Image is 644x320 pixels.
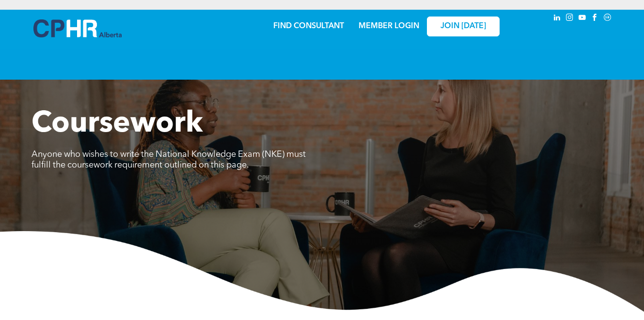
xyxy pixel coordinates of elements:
[31,110,203,139] span: Coursework
[552,12,563,25] a: linkedin
[33,19,122,37] img: A blue and white logo for cp alberta
[577,12,588,25] a: youtube
[273,22,344,30] a: FIND CONSULTANT
[359,22,419,30] a: MEMBER LOGIN
[565,12,575,25] a: instagram
[427,17,500,36] a: JOIN [DATE]
[590,12,600,25] a: facebook
[31,150,306,169] span: Anyone who wishes to write the National Knowledge Exam (NKE) must fulfill the coursework requirem...
[602,12,613,25] a: Social network
[440,22,486,31] span: JOIN [DATE]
